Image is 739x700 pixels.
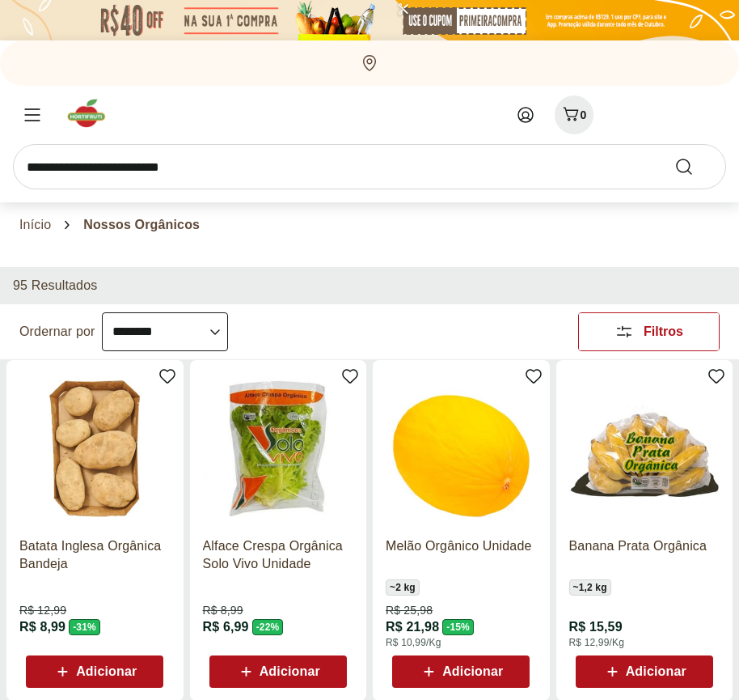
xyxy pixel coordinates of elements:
span: Nossos Orgânicos [83,218,200,232]
span: R$ 21,98 [386,618,439,636]
img: Melão Orgânico Unidade [386,373,537,524]
span: R$ 12,99 [19,602,66,618]
span: R$ 15,59 [569,618,623,636]
button: Adicionar [576,655,713,688]
label: Ordernar por [19,323,95,341]
button: Adicionar [392,655,530,688]
span: Filtros [644,325,683,338]
span: Adicionar [260,665,320,678]
a: Início [19,218,51,232]
button: Menu [13,95,52,134]
span: R$ 25,98 [386,602,433,618]
a: Melão Orgânico Unidade [386,537,537,573]
svg: Abrir Filtros [614,322,634,342]
span: ~ 1,2 kg [569,579,611,596]
span: Adicionar [626,665,686,678]
span: R$ 12,99/Kg [569,636,624,649]
a: Alface Crespa Orgânica Solo Vivo Unidade [203,537,354,573]
span: R$ 8,99 [19,618,65,636]
span: Adicionar [442,665,503,678]
span: R$ 6,99 [203,618,249,636]
img: Banana Prata Orgânica [569,373,720,524]
span: R$ 8,99 [203,602,243,618]
img: Batata Inglesa Orgânica Bandeja [19,373,171,524]
button: Submit Search [674,157,713,176]
button: Adicionar [209,655,347,688]
input: search [13,144,726,189]
h2: 95 Resultados [13,277,97,295]
span: - 22 % [252,619,284,635]
span: - 31 % [69,619,100,635]
a: Batata Inglesa Orgânica Bandeja [19,537,171,573]
span: ~ 2 kg [386,579,420,596]
span: Adicionar [76,665,137,678]
span: R$ 10,99/Kg [386,636,441,649]
img: Alface Crespa Orgânica Solo Vivo Unidade [203,373,354,524]
span: 0 [581,108,587,121]
button: Adicionar [26,655,163,688]
span: - 15 % [442,619,474,635]
img: Hortifruti [65,97,119,129]
a: Banana Prata Orgânica [569,537,720,573]
button: Carrinho [555,95,593,134]
button: Filtros [578,312,720,351]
